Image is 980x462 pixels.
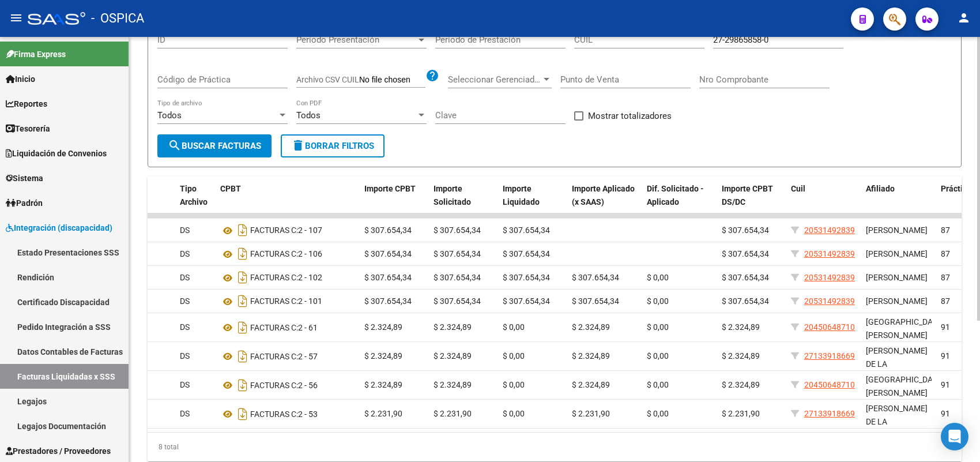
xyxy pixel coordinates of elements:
[647,380,669,389] span: $ 0,00
[804,273,855,282] span: 20531492839
[220,405,355,423] div: 2 - 53
[572,322,610,332] span: $ 2.324,89
[235,347,250,366] i: Descargar documento
[722,226,769,235] span: $ 307.654,34
[6,197,43,209] span: Padrón
[235,221,250,239] i: Descargar documento
[941,351,950,360] span: 91
[647,322,669,332] span: $ 0,00
[503,351,525,360] span: $ 0,00
[425,69,439,82] mat-icon: help
[642,176,717,227] datatable-header-cell: Dif. Solicitado - Aplicado
[6,73,35,85] span: Inicio
[9,11,23,25] mat-icon: menu
[434,184,471,206] span: Importe Solicitado
[722,380,760,389] span: $ 2.324,89
[6,122,50,135] span: Tesorería
[168,141,261,151] span: Buscar Facturas
[235,245,250,263] i: Descargar documento
[866,317,945,340] span: [GEOGRAPHIC_DATA], [PERSON_NAME]
[804,249,855,258] span: 20531492839
[359,75,425,85] input: Archivo CSV CUIL
[434,351,472,360] span: $ 2.324,89
[220,347,355,366] div: 2 - 57
[434,380,472,389] span: $ 2.324,89
[866,404,928,440] span: [PERSON_NAME] DE LA [PERSON_NAME]
[572,273,619,282] span: $ 307.654,34
[722,273,769,282] span: $ 307.654,34
[434,409,472,418] span: $ 2.231,90
[861,176,936,227] datatable-header-cell: Afiliado
[220,268,355,287] div: 2 - 102
[572,351,610,360] span: $ 2.324,89
[572,296,619,306] span: $ 307.654,34
[647,273,669,282] span: $ 0,00
[804,226,855,235] span: 20531492839
[804,409,855,418] span: 27133918669
[866,346,928,382] span: [PERSON_NAME] DE LA [PERSON_NAME]
[866,226,928,235] span: [PERSON_NAME]
[296,75,359,84] span: Archivo CSV CUIL
[220,318,355,337] div: 2 - 61
[175,176,216,227] datatable-header-cell: Tipo Archivo
[503,184,540,206] span: Importe Liquidado
[941,273,950,282] span: 87
[180,296,190,306] span: DS
[941,380,950,389] span: 91
[291,141,374,151] span: Borrar Filtros
[434,249,481,258] span: $ 307.654,34
[220,292,355,310] div: 2 - 101
[250,226,298,235] span: FACTURAS C:
[157,110,182,121] span: Todos
[722,184,773,206] span: Importe CPBT DS/DC
[941,409,950,418] span: 91
[717,176,786,227] datatable-header-cell: Importe CPBT DS/DC
[429,176,498,227] datatable-header-cell: Importe Solicitado
[180,184,208,206] span: Tipo Archivo
[296,35,416,45] span: Período Presentación
[6,221,112,234] span: Integración (discapacidad)
[180,380,190,389] span: DS
[791,184,805,193] span: Cuil
[364,296,412,306] span: $ 307.654,34
[157,134,272,157] button: Buscar Facturas
[250,323,298,332] span: FACTURAS C:
[722,322,760,332] span: $ 2.324,89
[941,296,950,306] span: 87
[364,409,402,418] span: $ 2.231,90
[503,322,525,332] span: $ 0,00
[235,318,250,337] i: Descargar documento
[503,409,525,418] span: $ 0,00
[804,380,855,389] span: 20450648710
[866,296,928,306] span: [PERSON_NAME]
[364,380,402,389] span: $ 2.324,89
[434,296,481,306] span: $ 307.654,34
[503,296,550,306] span: $ 307.654,34
[250,410,298,419] span: FACTURAS C:
[250,273,298,283] span: FACTURAS C:
[220,184,241,193] span: CPBT
[180,249,190,258] span: DS
[647,296,669,306] span: $ 0,00
[281,134,385,157] button: Borrar Filtros
[572,184,635,206] span: Importe Aplicado (x SAAS)
[941,184,971,193] span: Práctica
[220,376,355,395] div: 2 - 56
[572,380,610,389] span: $ 2.324,89
[364,184,416,193] span: Importe CPBT
[250,381,298,390] span: FACTURAS C:
[722,296,769,306] span: $ 307.654,34
[434,273,481,282] span: $ 307.654,34
[250,352,298,361] span: FACTURAS C:
[567,176,642,227] datatable-header-cell: Importe Aplicado (x SAAS)
[6,147,107,160] span: Liquidación de Convenios
[866,249,928,258] span: [PERSON_NAME]
[364,273,412,282] span: $ 307.654,34
[503,249,550,258] span: $ 307.654,34
[250,297,298,306] span: FACTURAS C:
[180,322,190,332] span: DS
[216,176,360,227] datatable-header-cell: CPBT
[941,249,950,258] span: 87
[722,351,760,360] span: $ 2.324,89
[804,351,855,360] span: 27133918669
